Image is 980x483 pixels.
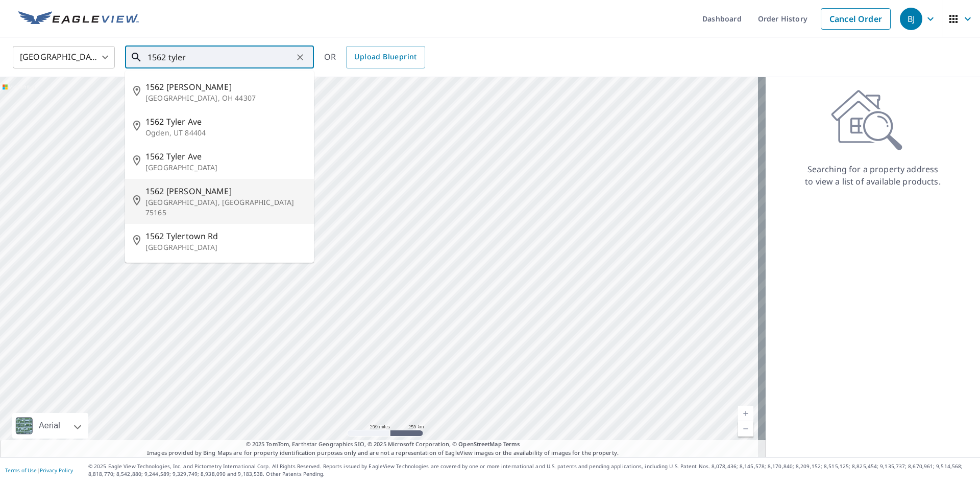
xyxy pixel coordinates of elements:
p: [GEOGRAPHIC_DATA], [GEOGRAPHIC_DATA] 75165 [145,197,306,218]
span: 1562 Tylertown Rd [145,230,306,242]
p: [GEOGRAPHIC_DATA] [145,163,306,173]
span: 1562 [PERSON_NAME] [145,185,306,197]
p: [GEOGRAPHIC_DATA], OH 44307 [145,93,306,103]
p: | [5,467,73,473]
a: Current Level 5, Zoom In [738,406,753,421]
p: Ogden, UT 84404 [145,128,306,138]
img: EV Logo [18,11,139,27]
span: 1562 Tyler Ave [145,150,306,163]
span: 1562 Tyler Ave [145,116,306,128]
span: 1562 [PERSON_NAME] [145,81,306,93]
div: BJ [900,8,922,30]
div: OR [324,46,425,68]
a: Terms of Use [5,467,37,474]
input: Search by address or latitude-longitude [148,43,293,72]
a: Current Level 5, Zoom Out [738,421,753,436]
button: Clear [293,50,307,64]
a: Terms [503,440,520,448]
a: OpenStreetMap [458,440,501,448]
div: Aerial [36,413,63,439]
div: [GEOGRAPHIC_DATA] [13,43,115,72]
a: Privacy Policy [40,467,73,474]
div: Aerial [12,413,88,439]
a: Cancel Order [821,8,891,30]
a: Upload Blueprint [346,46,425,68]
p: [GEOGRAPHIC_DATA] [145,242,306,252]
p: Searching for a property address to view a list of available products. [804,163,941,188]
p: © 2025 Eagle View Technologies, Inc. and Pictometry International Corp. All Rights Reserved. Repo... [88,463,975,478]
span: © 2025 TomTom, Earthstar Geographics SIO, © 2025 Microsoft Corporation, © [246,440,520,449]
span: Upload Blueprint [354,51,416,63]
